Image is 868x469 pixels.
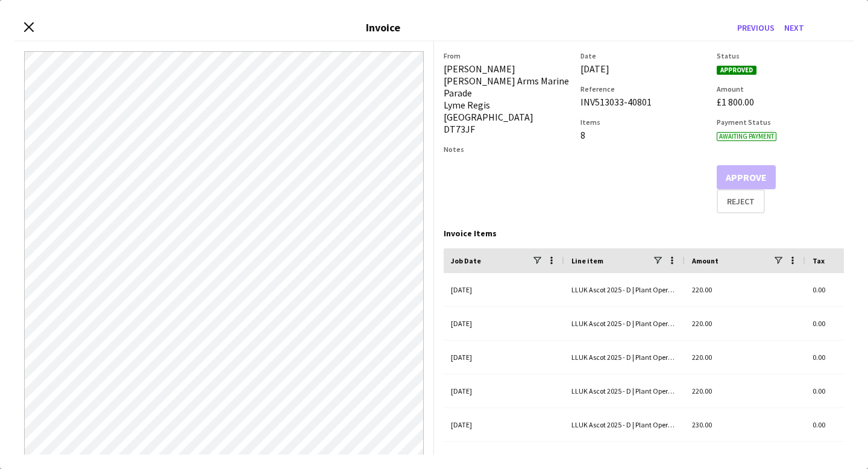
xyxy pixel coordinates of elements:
div: [DATE] [444,341,564,374]
span: Amount [692,256,719,265]
div: 220.00 [685,273,805,306]
h3: Notes [444,145,571,154]
h3: Status [717,51,844,60]
span: Awaiting payment [717,132,776,141]
h3: Items [580,118,708,127]
h3: From [444,51,571,60]
div: [DATE] [444,374,564,408]
div: 220.00 [685,374,805,408]
div: LLUK Ascot 2025 - D | Plant Operator (salary) [564,307,685,340]
div: Invoice Items [444,228,844,239]
div: INV513033-40801 [580,96,708,108]
div: [DATE] [444,273,564,306]
div: 220.00 [685,341,805,374]
button: Reject [717,189,765,213]
div: 230.00 [685,408,805,441]
div: LLUK Ascot 2025 - D | Plant Operator (salary) [564,341,685,374]
div: £1 800.00 [717,96,844,108]
span: Tax [813,256,825,265]
div: LLUK Ascot 2025 - D | Plant Operator (salary) [564,273,685,306]
span: Line item [571,256,603,265]
button: Next [779,18,809,37]
div: LLUK Ascot 2025 - D | Plant Operator (salary) [564,408,685,441]
span: Approved [717,66,756,75]
div: LLUK Ascot 2025 - D | Plant Operator (salary) [564,374,685,408]
h3: Reference [580,84,708,93]
h3: Invoice [366,20,400,34]
button: Previous [732,18,779,37]
div: [DATE] [444,307,564,340]
h3: Payment Status [717,118,844,127]
div: [DATE] [444,408,564,441]
div: [DATE] [580,63,708,75]
div: 8 [580,129,708,141]
div: [PERSON_NAME] [PERSON_NAME] Arms Marine Parade Lyme Regis [GEOGRAPHIC_DATA] DT73JF [444,63,571,135]
h3: Amount [717,84,844,93]
div: 220.00 [685,307,805,340]
h3: Date [580,51,708,60]
span: Job Date [451,256,481,265]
